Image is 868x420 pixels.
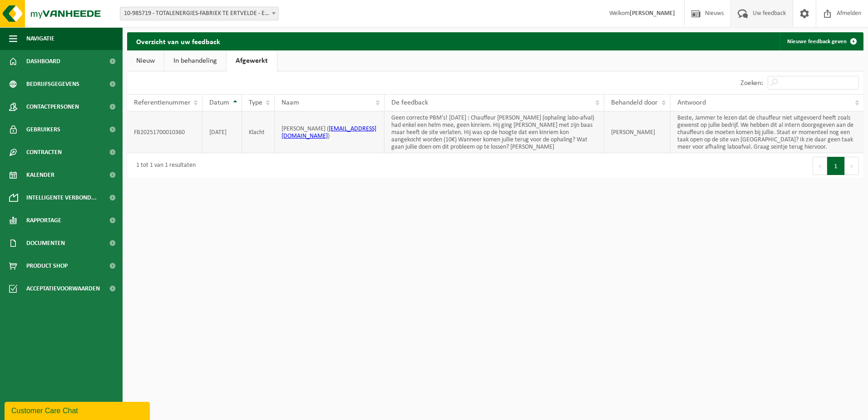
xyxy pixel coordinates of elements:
button: Next [845,157,859,175]
span: Naam [281,99,299,106]
span: 10-985719 - TOTALENERGIES-FABRIEK TE ERTVELDE - ERTVELDE [120,7,279,20]
td: [PERSON_NAME] ( ) [275,111,385,153]
span: Type [249,99,262,106]
span: Gebruikers [26,118,60,141]
span: De feedback [391,99,428,106]
span: Contactpersonen [26,95,79,118]
span: Behandeld door [611,99,658,106]
button: 1 [827,157,845,175]
a: Nieuwe feedback geven [780,32,863,50]
a: Nieuw [127,50,164,71]
span: Product Shop [26,255,68,277]
span: Referentienummer [134,99,191,106]
iframe: chat widget [5,400,152,420]
span: 10-985719 - TOTALENERGIES-FABRIEK TE ERTVELDE - ERTVELDE [120,7,278,20]
span: Documenten [26,232,65,255]
span: Antwoord [677,99,706,106]
td: [PERSON_NAME] [604,111,671,153]
td: Beste, Jammer te lezen dat de chauffeur niet uitgevoerd heeft zoals gewenst op jullie bedrijf. We... [671,111,863,153]
button: Previous [813,157,827,175]
a: In behandeling [164,50,226,71]
td: [DATE] [202,111,242,153]
td: Klacht [242,111,275,153]
strong: [PERSON_NAME] [630,10,675,17]
label: Zoeken: [740,80,763,87]
span: Rapportage [26,209,61,232]
td: FB20251700010360 [127,111,202,153]
h2: Overzicht van uw feedback [127,32,229,50]
span: Acceptatievoorwaarden [26,277,100,300]
span: Kalender [26,164,54,186]
span: Navigatie [26,27,54,50]
td: Geen correcte PBM's! [DATE] : Chauffeur [PERSON_NAME] (ophaling labo-afval) had enkel een helm me... [385,111,604,153]
span: Datum [209,99,229,106]
span: Dashboard [26,50,60,73]
a: Afgewerkt [227,50,277,71]
div: 1 tot 1 van 1 resultaten [132,158,196,174]
a: [EMAIL_ADDRESS][DOMAIN_NAME] [281,125,376,140]
span: Intelligente verbond... [26,186,97,209]
span: Contracten [26,141,62,164]
span: Bedrijfsgegevens [26,73,79,95]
